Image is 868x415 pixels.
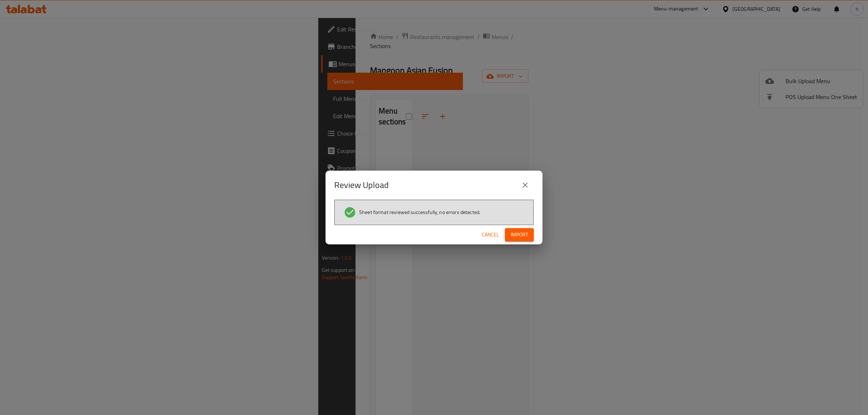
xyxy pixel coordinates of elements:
h2: Review Upload [334,179,389,191]
button: close [516,176,534,194]
button: Import [505,228,534,241]
span: Cancel [482,230,499,239]
span: Sheet format reviewed successfully, no errors detected. [359,209,480,216]
span: Import [511,230,528,239]
button: Cancel [479,228,502,241]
